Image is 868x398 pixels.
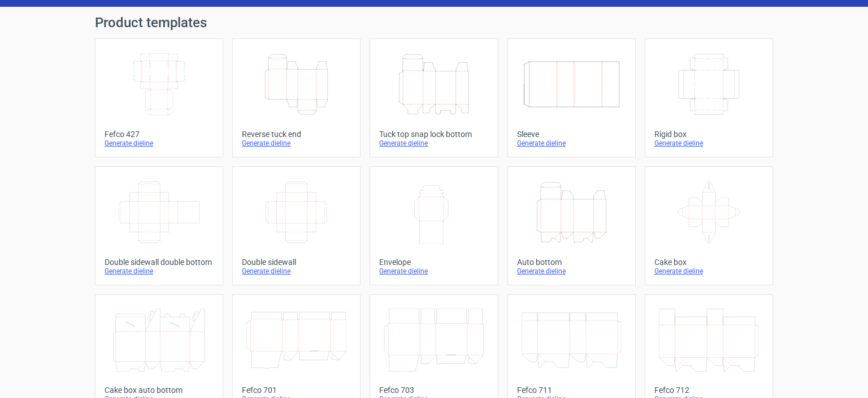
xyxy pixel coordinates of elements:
a: EnvelopeGenerate dieline [370,166,498,285]
div: Generate dieline [242,267,351,276]
div: Fefco 427 [105,130,214,139]
div: Envelope [379,258,488,267]
a: Fefco 427Generate dieline [95,38,223,157]
div: Double sidewall double bottom [105,258,214,267]
div: Tuck top snap lock bottom [379,130,488,139]
a: SleeveGenerate dieline [507,38,636,157]
div: Fefco 703 [379,386,488,395]
div: Generate dieline [654,139,763,148]
div: Auto bottom [517,258,626,267]
div: Generate dieline [105,267,214,276]
a: Auto bottomGenerate dieline [507,166,636,285]
div: Generate dieline [379,267,488,276]
h1: Product templates [95,16,773,29]
div: Cake box [654,258,763,267]
a: Cake boxGenerate dieline [645,166,773,285]
div: Fefco 711 [517,386,626,395]
a: Reverse tuck endGenerate dieline [232,38,361,157]
div: Generate dieline [517,139,626,148]
div: Generate dieline [517,267,626,276]
a: Double sidewallGenerate dieline [232,166,361,285]
div: Cake box auto bottom [105,386,214,395]
div: Fefco 712 [654,386,763,395]
div: Generate dieline [242,139,351,148]
div: Double sidewall [242,258,351,267]
div: Sleeve [517,130,626,139]
a: Double sidewall double bottomGenerate dieline [95,166,223,285]
div: Generate dieline [379,139,488,148]
div: Generate dieline [654,267,763,276]
div: Reverse tuck end [242,130,351,139]
a: Tuck top snap lock bottomGenerate dieline [370,38,498,157]
a: Rigid boxGenerate dieline [645,38,773,157]
div: Generate dieline [105,139,214,148]
div: Rigid box [654,130,763,139]
div: Fefco 701 [242,386,351,395]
